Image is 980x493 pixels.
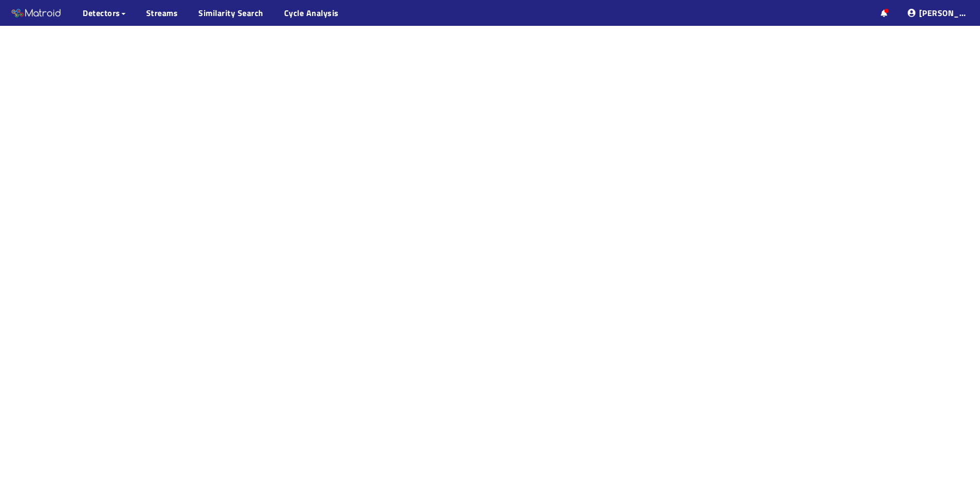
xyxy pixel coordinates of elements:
span: Detectors [83,7,120,19]
a: Similarity Search [198,7,263,19]
a: Cycle Analysis [284,7,339,19]
a: Streams [146,7,178,19]
img: Matroid logo [10,6,62,21]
